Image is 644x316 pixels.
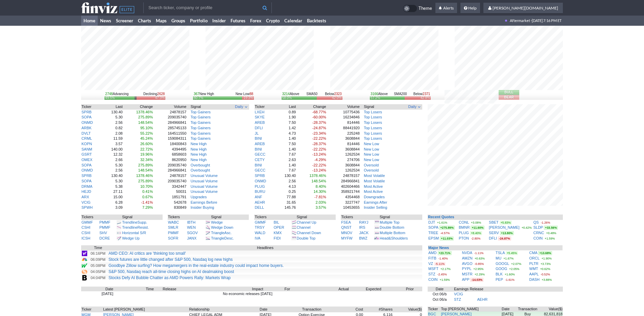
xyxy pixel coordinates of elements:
a: PMMF [99,220,110,224]
a: New Low [364,142,379,146]
td: 6858603 [153,152,187,157]
span: 275.89% [138,115,153,119]
a: MSTR [462,272,473,276]
a: SHV [99,231,107,235]
td: 24878157 [153,110,187,115]
a: CMA [529,251,538,255]
a: SOPA [81,115,92,119]
a: ARBK [81,126,92,130]
a: SOPA [428,225,438,229]
a: IVA [255,236,260,240]
a: ARX [81,195,89,199]
a: New High [191,147,207,151]
div: 42.0% [332,96,341,99]
a: Upgrades [191,195,207,199]
a: Earnings After [364,200,387,204]
td: 88441920 [327,126,360,131]
a: Stocks Defy AI Bubble Chatter as AMD Powers Rally: Markets Wrap [109,275,231,280]
div: 47.3% [155,96,165,99]
a: JACK [359,231,368,235]
a: Top Gainers [191,110,211,114]
a: SPWH [81,205,93,209]
a: BURU [255,189,265,194]
div: New High [194,92,214,96]
a: PMMF [168,231,179,235]
a: Portfolio [188,16,210,26]
div: 80.7% [194,96,203,99]
a: WABC [168,220,179,224]
div: Below [413,92,430,96]
a: SOFR [168,236,178,240]
div: SMA50 [282,92,342,96]
span: 2323 [334,92,341,96]
span: -24.87% [312,126,326,130]
a: Wedge Up [122,236,140,240]
a: Insider [210,16,228,26]
a: BINI [255,163,262,167]
span: [DATE] 7:16 PM ET [532,16,562,26]
a: Oversold [364,163,379,167]
span: 3214 [282,92,290,96]
button: Signals interval [234,104,248,110]
a: [PERSON_NAME][DOMAIN_NAME] [483,3,563,14]
a: Alerts [435,3,457,14]
a: Charts [136,16,153,26]
a: SANM [81,147,92,151]
a: AMD [428,251,436,255]
a: SBET [489,220,499,224]
a: VZ [428,262,433,266]
a: JL [255,131,259,135]
td: 3608844 [327,147,360,152]
td: 2.08 [102,131,123,136]
td: 16234846 [327,115,360,120]
a: BINI [255,147,262,151]
a: WEN [187,225,196,229]
a: AEHR [477,297,488,301]
a: VCIG [454,292,463,296]
span: Daily [235,104,243,110]
a: PEP [496,277,503,281]
td: 164511550 [153,131,187,136]
a: GECC [255,168,266,172]
a: OMEX [81,158,92,162]
a: TrendlineResist. [122,225,149,229]
a: Top Gainers [191,136,211,140]
a: BGC [428,312,436,316]
td: 159084311 [153,136,187,141]
a: VCIG [81,200,91,204]
a: New High [191,142,207,146]
a: Downgrades [364,195,385,199]
a: Oversold [364,168,379,172]
a: MU [496,256,501,260]
a: New High [191,158,207,162]
a: ORCL [529,256,540,260]
a: STZ [428,272,435,276]
a: DASH [529,277,540,281]
span: 1378.46% [136,110,153,114]
a: SOPA [81,179,92,183]
a: OPER [273,225,284,229]
a: TriangleAsc. [211,231,232,235]
a: Wedge Down [211,225,233,229]
a: PLTR [529,262,539,266]
a: PMMF [99,225,110,229]
div: 42.8% [421,96,430,99]
a: MYFW [341,236,353,240]
span: Aftermarket · [510,16,532,26]
a: IRS [359,225,365,229]
span: 367 [194,92,199,96]
span: 22.72% [140,147,153,151]
span: Desc. [224,236,234,240]
a: SPRB [81,174,92,178]
a: DVLT [81,131,91,135]
a: [PERSON_NAME] [489,225,519,229]
a: AMD CEO: AI critics are 'thinking too small' [109,251,186,256]
a: DCRE [99,236,110,240]
th: Ticker [81,104,102,110]
div: Below [325,92,342,96]
a: Top Losers [364,131,382,135]
td: 130.40 [102,110,123,115]
a: TSLA [496,251,505,255]
span: -28.37% [312,120,326,125]
span: -23.34% [312,131,326,135]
